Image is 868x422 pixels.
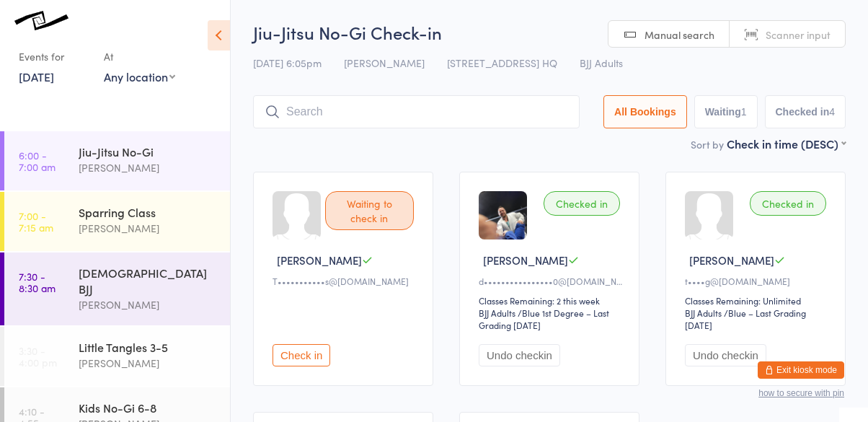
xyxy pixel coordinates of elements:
time: 7:00 - 7:15 am [19,210,53,233]
button: Check in [273,344,330,366]
span: [PERSON_NAME] [277,252,362,268]
button: Exit kiosk mode [758,361,844,379]
button: how to secure with pin [758,388,844,398]
div: Kids No-Gi 6-8 [79,400,218,416]
span: Scanner input [766,27,831,42]
span: Manual search [645,27,714,42]
div: Events for [19,45,89,69]
span: [DATE] 6:05pm [253,56,322,70]
a: 7:00 -7:15 amSparring Class[PERSON_NAME] [4,192,230,251]
div: [PERSON_NAME] [79,355,218,372]
img: Knots Jiu-Jitsu [14,11,68,30]
div: d••••••••••••••••0@[DOMAIN_NAME] [479,275,624,287]
span: [PERSON_NAME] [689,252,774,268]
div: [PERSON_NAME] [79,296,218,313]
div: Classes Remaining: 2 this week [479,294,624,307]
div: Checked in [544,191,620,216]
div: [PERSON_NAME] [79,220,218,237]
a: 6:00 -7:00 amJiu-Jitsu No-Gi[PERSON_NAME] [4,131,230,190]
a: [DATE] [19,69,54,84]
label: Sort by [691,137,724,151]
div: Checked in [750,191,826,216]
time: 7:30 - 8:30 am [19,271,56,294]
div: Sparring Class [79,204,218,220]
div: Check in time (DESC) [727,136,846,151]
span: / Blue 1st Degree – Last Grading [DATE] [479,307,609,331]
a: 7:30 -8:30 am[DEMOGRAPHIC_DATA] BJJ[PERSON_NAME] [4,252,230,325]
div: BJJ Adults [685,307,722,319]
div: Little Tangles 3-5 [79,339,218,355]
div: T•••••••••••s@[DOMAIN_NAME] [273,275,418,287]
div: BJJ Adults [479,307,515,319]
span: [STREET_ADDRESS] HQ [447,56,557,70]
div: Any location [104,69,175,84]
time: 6:00 - 7:00 am [19,149,56,172]
button: Undo checkin [479,344,560,366]
div: At [104,45,175,69]
button: All Bookings [603,95,687,128]
div: 4 [829,106,835,118]
button: Undo checkin [685,344,766,366]
button: Waiting1 [694,95,758,128]
button: Checked in4 [765,95,846,128]
div: [PERSON_NAME] [79,159,218,176]
div: Jiu-Jitsu No-Gi [79,144,218,159]
div: Waiting to check in [325,191,414,230]
h2: Jiu-Jitsu No-Gi Check-in [253,20,846,44]
div: Classes Remaining: Unlimited [685,294,831,307]
div: 1 [741,106,747,118]
img: image1687209468.png [479,191,527,239]
span: BJJ Adults [580,56,623,70]
span: [PERSON_NAME] [483,252,568,268]
span: [PERSON_NAME] [344,56,425,70]
div: t••••g@[DOMAIN_NAME] [685,275,831,287]
div: [DEMOGRAPHIC_DATA] BJJ [79,265,218,296]
a: 3:30 -4:00 pmLittle Tangles 3-5[PERSON_NAME] [4,327,230,386]
time: 3:30 - 4:00 pm [19,345,57,368]
input: Search [253,95,580,128]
